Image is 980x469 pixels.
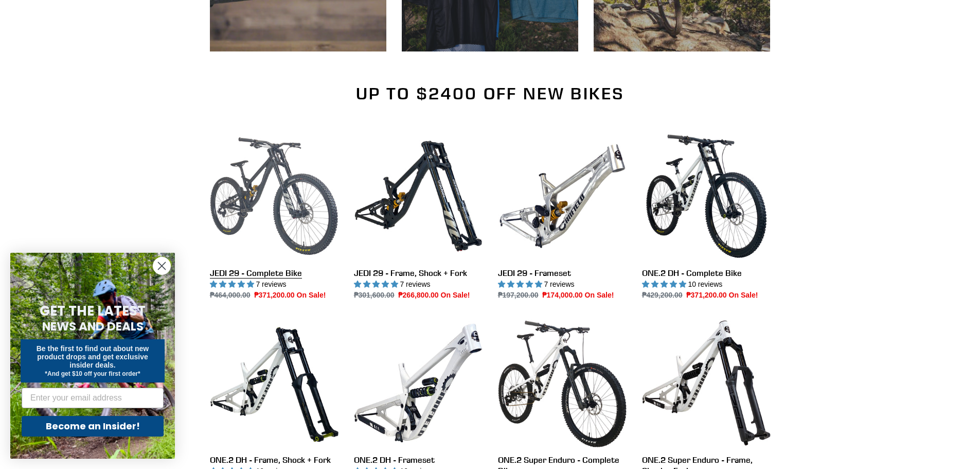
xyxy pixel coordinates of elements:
[45,370,140,377] span: *And get $10 off your first order*
[153,257,171,275] button: Close dialog
[22,388,164,408] input: Enter your email address
[37,344,149,369] span: Be the first to find out about new product drops and get exclusive insider deals.
[22,416,164,437] button: Become an Insider!
[42,318,144,335] span: NEWS AND DEALS
[210,84,771,103] h2: Up to $2400 Off New Bikes
[40,302,146,320] span: GET THE LATEST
